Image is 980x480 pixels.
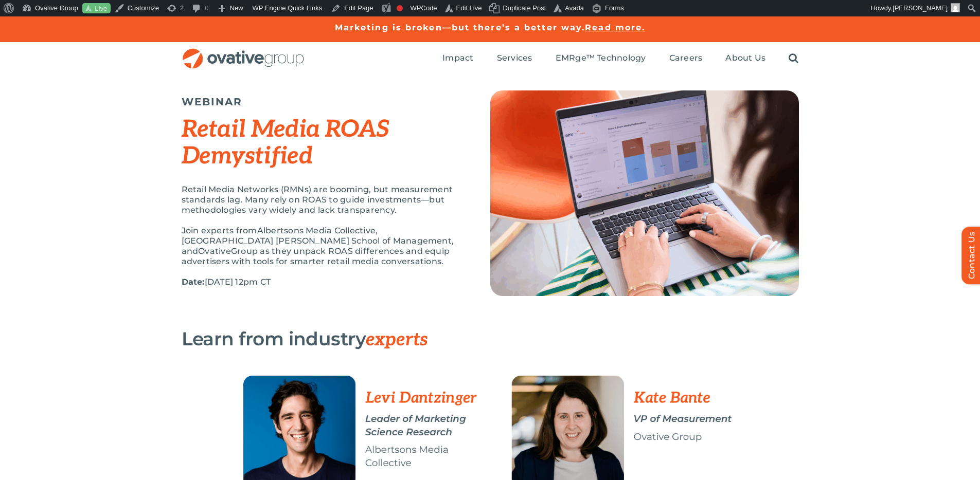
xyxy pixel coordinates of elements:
[893,4,948,12] span: [PERSON_NAME]
[556,53,646,64] a: EMRge™ Technology
[442,53,473,63] span: Impact
[182,328,747,350] h3: Learn from industry
[725,53,765,64] a: About Us
[789,53,798,64] a: Search
[182,277,205,287] strong: Date:
[669,53,703,63] span: Careers
[442,42,798,75] nav: Menu
[182,226,454,256] span: Albertsons Media Collective, [GEOGRAPHIC_DATA] [PERSON_NAME] School of Management, and
[182,47,305,57] a: OG_Full_horizontal_RGB
[366,328,427,351] span: experts
[669,53,703,64] a: Careers
[182,246,450,266] span: Group as they unpack ROAS differences and equip advertisers with tools for smarter retail media c...
[182,96,465,108] h5: WEBINAR
[585,23,645,32] a: Read more.
[442,53,473,64] a: Impact
[497,53,532,63] span: Services
[497,53,532,64] a: Services
[198,246,231,256] span: Ovative
[725,53,765,63] span: About Us
[335,23,585,32] a: Marketing is broken—but there’s a better way.
[182,115,389,171] em: Retail Media ROAS Demystified
[556,53,646,63] span: EMRge™ Technology
[182,226,465,267] p: Join experts from
[397,5,403,11] div: Focus keyphrase not set
[490,90,799,296] img: Top Image (2)
[182,277,465,287] p: [DATE] 12pm CT
[82,3,111,14] a: Live
[182,184,465,215] p: Retail Media Networks (RMNs) are booming, but measurement standards lag. Many rely on ROAS to gui...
